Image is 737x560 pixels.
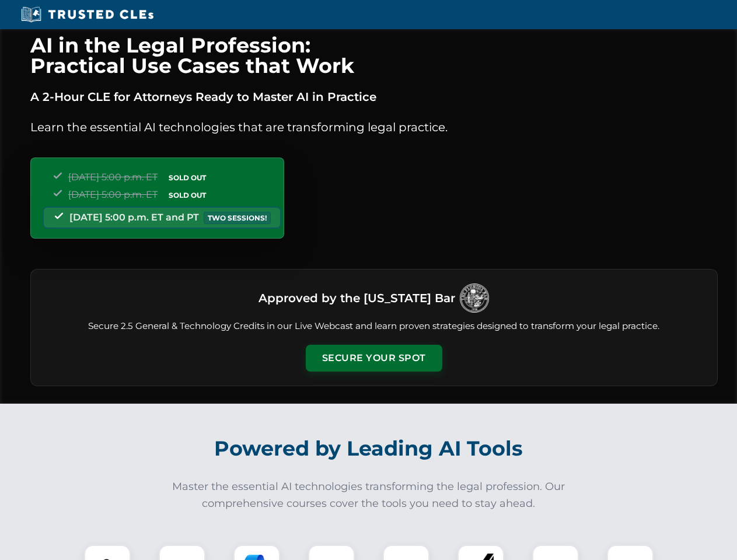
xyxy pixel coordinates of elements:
p: Learn the essential AI technologies that are transforming legal practice. [30,118,718,136]
p: A 2-Hour CLE for Attorneys Ready to Master AI in Practice [30,87,718,106]
h3: Approved by the [US_STATE] Bar [259,288,455,309]
span: [DATE] 5:00 p.m. ET [68,171,158,183]
p: Master the essential AI technologies transforming the legal profession. Our comprehensive courses... [165,478,573,512]
p: Secure 2.5 General & Technology Credits in our Live Webcast and learn proven strategies designed ... [45,320,703,333]
span: [DATE] 5:00 p.m. ET [68,189,158,200]
h1: AI in the Legal Profession: Practical Use Cases that Work [30,35,718,76]
img: Logo [460,283,489,313]
h2: Powered by Leading AI Tools [46,428,692,469]
span: SOLD OUT [165,171,210,184]
span: SOLD OUT [165,189,210,201]
button: Secure Your Spot [306,345,442,372]
img: Trusted CLEs [18,6,157,23]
